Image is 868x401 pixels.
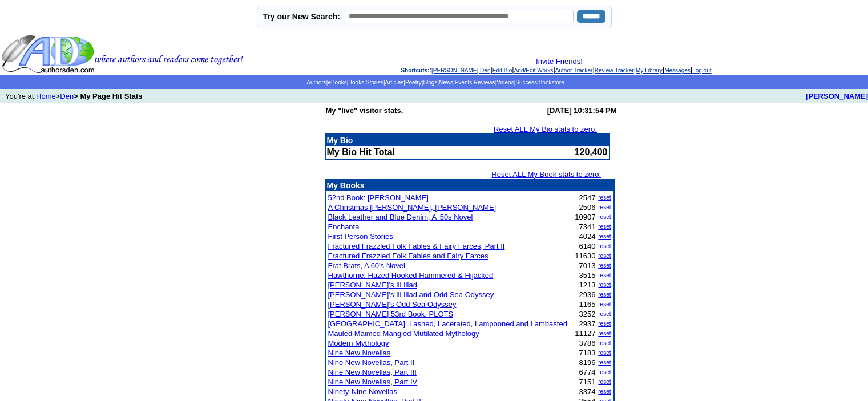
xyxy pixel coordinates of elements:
[598,330,611,337] a: reset
[575,329,595,338] font: 11127
[327,181,612,190] p: My Books
[439,79,453,86] a: News
[514,67,554,74] a: Add/Edit Works
[598,214,611,220] a: reset
[455,79,473,86] a: Events
[579,281,596,289] font: 1213
[579,222,596,231] font: 7341
[328,378,418,386] a: Nine New Novellas, Part IV
[598,350,611,356] a: reset
[36,92,56,100] a: Home
[579,300,596,309] font: 1165
[598,311,611,317] a: reset
[328,349,391,357] a: Nine New Novellas
[328,79,346,86] a: eBooks
[1,34,243,74] img: header_logo2.gif
[579,271,596,280] font: 3515
[579,203,596,212] font: 2506
[328,310,454,318] a: [PERSON_NAME] 53rd Book: PLOTS
[579,193,596,202] font: 2547
[575,213,595,221] font: 10907
[491,170,601,179] a: Reset ALL My Book stats to zero.
[598,388,611,395] a: reset
[579,358,596,367] font: 8196
[74,92,142,100] b: > My Page Hit Stats
[245,57,867,74] div: : | | | | | | |
[5,92,142,100] font: You're at: >
[598,233,611,240] a: reset
[328,319,567,328] a: [GEOGRAPHIC_DATA]: Lashed, Lacerated, Lampooned and Lambasted
[328,329,479,338] a: Mauled Maimed Mangled Mutilated Mythology
[431,67,490,74] a: [PERSON_NAME] Den
[328,368,417,376] a: Nine New Novellas, Part III
[598,291,611,298] a: reset
[598,253,611,259] a: reset
[598,359,611,366] a: reset
[306,79,326,86] a: Authors
[328,358,415,367] a: Nine New Novellas, Part II
[598,195,611,201] a: reset
[328,387,397,396] a: Ninety-Nine Novellas
[328,252,488,260] a: Fractured Frazzled Folk Fables and Fairy Farces
[598,340,611,346] a: reset
[263,12,340,21] label: Try our New Search:
[547,106,617,115] b: [DATE] 10:31:54 PM
[579,232,596,241] font: 4024
[327,147,395,157] b: My Bio Hit Total
[401,67,429,74] span: Shortcuts:
[598,243,611,249] a: reset
[598,282,611,288] a: reset
[328,232,393,241] a: First Person Stories
[595,67,634,74] a: Review Tracker
[579,349,596,357] font: 7183
[474,79,495,86] a: Reviews
[636,67,663,74] a: My Library
[806,92,868,100] a: [PERSON_NAME]
[348,79,364,86] a: Books
[515,79,537,86] a: Success
[60,92,74,100] a: Den
[598,369,611,375] a: reset
[539,79,564,86] a: Bookstore
[328,281,417,289] a: [PERSON_NAME]'s Ill Iliad
[328,213,473,221] a: Black Leather and Blue Denim, A '50s Novel
[598,301,611,307] a: reset
[598,204,611,210] a: reset
[328,222,360,231] a: Enchanta
[579,261,596,270] font: 7013
[579,290,596,299] font: 2936
[664,67,691,74] a: Messages
[579,387,596,396] font: 3374
[579,242,596,250] font: 6140
[579,368,596,376] font: 6774
[328,242,505,250] a: Fractured Frazzled Folk Fables & Fairy Farces, Part II
[598,262,611,269] a: reset
[598,224,611,230] a: reset
[598,321,611,327] a: reset
[598,272,611,278] a: reset
[328,203,496,212] a: A Christmas [PERSON_NAME], [PERSON_NAME]
[575,252,595,260] font: 11630
[579,378,596,386] font: 7151
[692,67,711,74] a: Log out
[366,79,383,86] a: Stories
[385,79,403,86] a: Articles
[598,379,611,385] a: reset
[536,57,583,66] a: Invite Friends!
[328,271,494,280] a: Hawthorne: Hazed Hooked Hammered & Hijacked
[492,67,512,74] a: Edit Bio
[579,319,596,328] font: 2937
[575,147,608,157] font: 120,400
[494,125,597,133] a: Reset ALL My Bio stats to zero.
[496,79,514,86] a: Videos
[327,136,608,145] p: My Bio
[326,106,403,115] b: My "live" visitor stats.
[328,290,494,299] a: [PERSON_NAME]'s Ill Iliad and Odd Sea Odyssey
[555,67,593,74] a: Author Tracker
[405,79,422,86] a: Poetry
[579,310,596,318] font: 3252
[328,261,405,270] a: Frat Brats, A 60's Novel
[328,300,457,309] a: [PERSON_NAME]'s Odd Sea Odyssey
[328,339,389,347] a: Modern Mythology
